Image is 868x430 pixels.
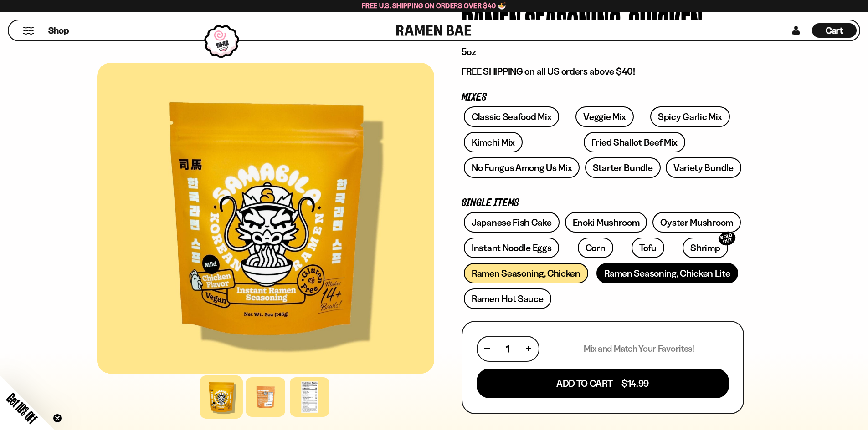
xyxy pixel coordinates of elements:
span: Cart [826,25,843,36]
a: Ramen Hot Sauce [464,288,551,309]
span: 1 [506,343,509,354]
p: 5oz [462,46,744,58]
a: Japanese Fish Cake [464,212,560,233]
button: Close teaser [53,414,62,423]
a: Corn [578,238,613,258]
p: FREE SHIPPING on all US orders above $40! [462,66,744,77]
a: Fried Shallot Beef Mix [584,132,685,152]
a: No Fungus Among Us Mix [464,157,580,178]
p: Mixes [462,93,744,102]
span: Free U.S. Shipping on Orders over $40 🍜 [362,1,506,10]
div: SOLD OUT [717,230,737,248]
a: Veggie Mix [575,106,634,127]
a: ShrimpSOLD OUT [683,238,728,258]
a: Cart [812,20,857,40]
a: Enoki Mushroom [565,212,647,233]
a: Tofu [632,238,664,258]
a: Classic Seafood Mix [464,106,559,127]
a: Starter Bundle [585,157,661,178]
span: Get 10% Off [4,390,40,426]
a: Variety Bundle [666,157,741,178]
button: Mobile Menu Trigger [22,27,35,35]
a: Instant Noodle Eggs [464,238,559,258]
a: Spicy Garlic Mix [650,106,730,127]
a: Oyster Mushroom [652,212,741,233]
a: Shop [48,23,69,38]
p: Mix and Match Your Favorites! [584,343,694,354]
a: Kimchi Mix [464,132,523,152]
p: Single Items [462,199,744,207]
button: Add To Cart - $14.99 [477,369,729,398]
a: Ramen Seasoning, Chicken Lite [596,263,738,283]
span: Shop [48,25,69,37]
